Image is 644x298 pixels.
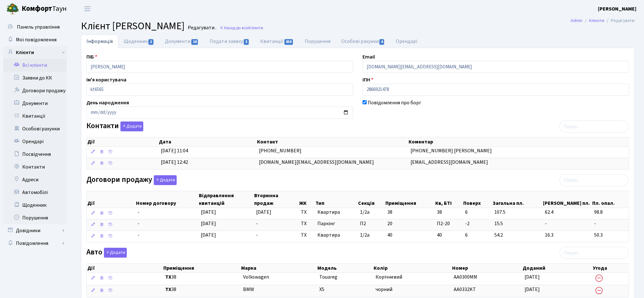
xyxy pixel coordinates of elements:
th: Пл. опал. [592,191,629,208]
th: Тип [315,191,357,208]
a: Подати заявку [204,35,255,48]
a: Квитанції [3,110,67,122]
th: Поверх [463,191,492,208]
button: Переключити навігацію [79,3,95,14]
span: 20 [387,220,392,227]
a: Щоденник [118,35,159,48]
span: Клієнти [249,25,263,31]
span: [DATE] [201,209,216,216]
span: X5 [319,286,324,293]
span: 50.3 [594,232,626,239]
span: [DATE] [256,209,271,216]
span: Клієнт [PERSON_NAME] [81,19,185,33]
span: - [138,209,139,216]
b: ТХ [165,286,171,293]
a: Договори продажу [3,84,67,97]
span: - [138,220,139,227]
th: Номер договору [135,191,199,208]
th: Відправлення квитанцій [198,191,254,208]
span: 459 [284,39,293,45]
a: Орендарі [3,135,67,148]
a: Додати [102,247,127,258]
span: Таун [22,3,67,14]
span: 40 [437,232,460,239]
a: Документи [3,97,67,110]
a: Адреси [3,173,67,186]
label: Договори продажу [86,175,177,185]
span: 4 [379,39,384,45]
span: 2 [148,39,153,45]
span: AA0300ММ [454,274,477,281]
span: 38 [437,209,460,216]
button: Контакти [120,121,143,131]
th: Модель [317,264,373,273]
a: Особові рахунки [3,122,67,135]
a: Клієнти [3,46,67,59]
span: 40 [387,232,392,239]
span: -2 [465,220,489,227]
span: Квартира [317,209,355,216]
label: ПІБ [86,53,97,61]
span: - [594,220,626,227]
a: Орендарі [390,35,423,48]
small: Редагувати . [186,25,216,31]
a: Мої повідомлення [3,33,67,46]
a: Автомобілі [3,186,67,199]
span: Корічневий [376,274,402,281]
th: [PERSON_NAME] пл. [542,191,592,208]
span: Мої повідомлення [16,36,57,43]
span: 1/2а [360,232,369,239]
span: ТХ [301,209,312,216]
a: Назад до всіхКлієнти [220,25,263,31]
th: Дії [87,264,163,273]
label: Email [363,53,375,61]
th: Загальна пл. [492,191,542,208]
th: Приміщення [163,264,241,273]
a: Інформація [81,35,118,48]
span: AA0332KT [454,286,476,293]
span: П2 [360,220,366,227]
th: Марка [241,264,317,273]
span: 6 [465,232,489,239]
input: Пошук... [559,121,628,133]
span: П2-20 [437,220,460,227]
a: Клієнти [589,17,604,24]
button: Авто [104,248,127,258]
span: [DATE] [525,274,540,281]
span: 16 [191,39,198,45]
li: Редагувати [604,17,634,24]
label: Повідомлення про борг [368,99,421,107]
label: ІПН [363,76,373,84]
a: Порушення [299,35,336,48]
a: Документи [159,35,204,48]
a: Повідомлення [3,237,67,250]
span: [PHONE_NUMBER] [PERSON_NAME] [410,147,492,154]
b: ТХ [165,274,171,281]
a: Контакти [3,161,67,173]
span: [DATE] [525,286,540,293]
th: Доданий [522,264,592,273]
span: ТХ [301,232,312,239]
span: - [545,220,589,227]
span: 3 [244,39,249,45]
span: [DATE] 12:42 [161,159,188,166]
a: Порушення [3,211,67,224]
a: Додати [152,174,177,185]
span: BMW [243,286,254,293]
label: Авто [86,248,127,258]
a: Квитанції [255,35,299,48]
span: [EMAIL_ADDRESS][DOMAIN_NAME] [410,159,488,166]
span: [DATE] [201,232,216,239]
span: [PHONE_NUMBER] [259,147,302,154]
a: Посвідчення [3,148,67,161]
span: Touareg [319,274,337,281]
span: - [256,232,258,239]
span: [DATE] [201,220,216,227]
span: 16.3 [545,232,589,239]
span: Квартира [317,232,355,239]
input: Пошук... [559,174,628,186]
span: 54.2 [494,232,539,239]
span: [DOMAIN_NAME][EMAIL_ADDRESS][DOMAIN_NAME] [259,159,374,166]
a: Довідники [3,224,67,237]
a: Особові рахунки [336,35,390,48]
